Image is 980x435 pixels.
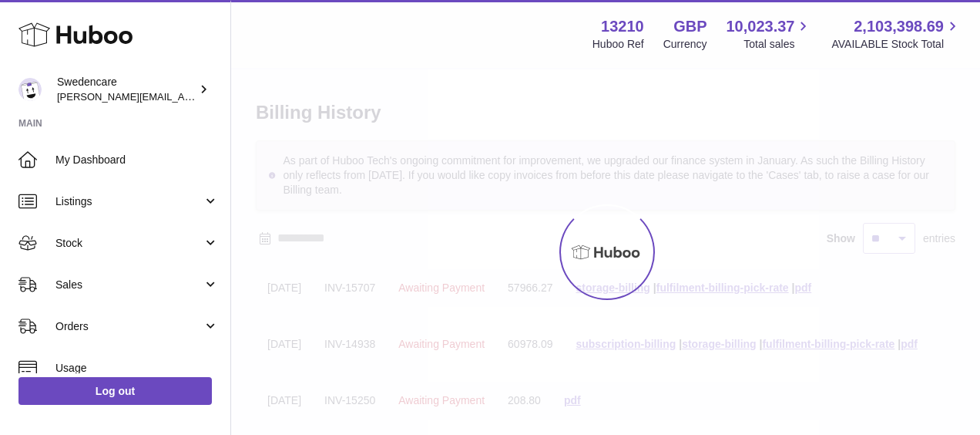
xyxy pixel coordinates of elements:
[18,377,212,405] a: Log out
[57,90,391,103] span: [PERSON_NAME][EMAIL_ADDRESS][PERSON_NAME][DOMAIN_NAME]
[726,16,794,37] span: 10,023.37
[726,16,812,52] a: 10,023.37 Total sales
[831,37,962,52] span: AVAILABLE Stock Total
[55,236,203,251] span: Stock
[55,319,203,334] span: Orders
[55,194,203,209] span: Listings
[673,16,706,37] strong: GBP
[18,78,42,101] img: simon.shaw@swedencare.co.uk
[55,361,219,376] span: Usage
[55,278,203,292] span: Sales
[743,37,812,52] span: Total sales
[663,37,707,52] div: Currency
[601,16,644,37] strong: 13210
[831,16,962,52] a: 2,103,398.69 AVAILABLE Stock Total
[592,37,644,52] div: Huboo Ref
[57,75,196,104] div: Swedencare
[55,153,219,167] span: My Dashboard
[854,16,944,37] span: 2,103,398.69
